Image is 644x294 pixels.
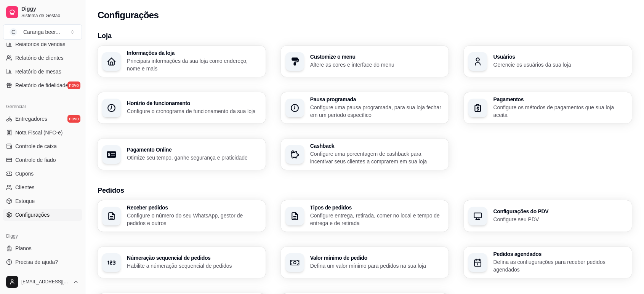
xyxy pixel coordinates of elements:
[3,273,82,291] button: [EMAIL_ADDRESS][DOMAIN_NAME]
[127,205,261,210] h3: Receber pedidos
[23,28,60,36] div: Caranga beer ...
[15,54,64,62] span: Relatório de clientes
[15,258,58,266] span: Precisa de ajuda?
[3,168,82,180] a: Cupons
[3,24,82,40] button: Select a team
[310,97,444,102] h3: Pausa programada
[15,68,61,75] span: Relatório de mesas
[464,46,632,77] button: UsuáriosGerencie os usuários da sua loja
[98,46,266,77] button: Informações da lojaPrincipais informações da sua loja como endereço, nome e mais
[493,251,627,257] h3: Pedidos agendados
[3,79,82,91] a: Relatório de fidelidadenovo
[310,54,444,59] h3: Customize o menu
[310,143,444,149] h3: Cashback
[493,258,627,273] p: Defina as confiugurações para receber pedidos agendados
[127,57,261,72] p: Principais informações da sua loja como endereço, nome e mais
[3,154,82,166] a: Controle de fiado
[15,197,35,205] span: Estoque
[3,3,82,21] a: DiggySistema de Gestão
[493,61,627,69] p: Gerencie os usuários da sua loja
[98,30,632,41] h3: Loja
[127,154,261,161] p: Otimize seu tempo, ganhe segurança e praticidade
[3,66,82,78] a: Relatório de mesas
[10,28,17,36] span: C
[493,209,627,214] h3: Configurações do PDV
[127,147,261,152] h3: Pagamento Online
[3,230,82,242] div: Diggy
[310,150,444,165] p: Configure uma porcentagem de cashback para incentivar seus clientes a comprarem em sua loja
[3,242,82,254] a: Planos
[15,81,68,89] span: Relatório de fidelidade
[98,139,266,170] button: Pagamento OnlineOtimize seu tempo, ganhe segurança e praticidade
[281,200,449,232] button: Tipos de pedidosConfigure entrega, retirada, comer no local e tempo de entrega e de retirada
[21,279,70,285] span: [EMAIL_ADDRESS][DOMAIN_NAME]
[464,247,632,278] button: Pedidos agendadosDefina as confiugurações para receber pedidos agendados
[310,104,444,119] p: Configure uma pausa programada, para sua loja fechar em um período específico
[15,244,32,252] span: Planos
[310,255,444,260] h3: Valor mínimo de pedido
[3,38,82,50] a: Relatórios de vendas
[493,54,627,59] h3: Usuários
[281,46,449,77] button: Customize o menuAltere as cores e interface do menu
[281,247,449,278] button: Valor mínimo de pedidoDefina um valor mínimo para pedidos na sua loja
[3,256,82,268] a: Precisa de ajuda?
[98,247,266,278] button: Númeração sequencial de pedidosHabilite a númeração sequencial de pedidos
[15,142,57,150] span: Controle de caixa
[281,92,449,123] button: Pausa programadaConfigure uma pausa programada, para sua loja fechar em um período específico
[3,140,82,152] a: Controle de caixa
[15,115,47,123] span: Entregadores
[127,212,261,227] p: Configure o número do seu WhatsApp, gestor de pedidos e outros
[15,211,50,219] span: Configurações
[464,200,632,232] button: Configurações do PDVConfigure seu PDV
[3,209,82,221] a: Configurações
[98,185,632,196] h3: Pedidos
[127,255,261,260] h3: Númeração sequencial de pedidos
[15,129,62,136] span: Nota Fiscal (NFC-e)
[3,101,82,113] div: Gerenciar
[493,216,627,223] p: Configure seu PDV
[310,205,444,210] h3: Tipos de pedidos
[15,156,56,164] span: Controle de fiado
[310,262,444,270] p: Defina um valor mínimo para pedidos na sua loja
[464,92,632,123] button: PagamentosConfigure os métodos de pagamentos que sua loja aceita
[127,262,261,270] p: Habilite a númeração sequencial de pedidos
[21,6,79,13] span: Diggy
[493,97,627,102] h3: Pagamentos
[127,107,261,115] p: Configure o cronograma de funcionamento da sua loja
[15,184,35,191] span: Clientes
[3,195,82,207] a: Estoque
[3,181,82,193] a: Clientes
[310,61,444,69] p: Altere as cores e interface do menu
[127,50,261,56] h3: Informações da loja
[15,170,34,177] span: Cupons
[3,126,82,139] a: Nota Fiscal (NFC-e)
[98,92,266,123] button: Horário de funcionamentoConfigure o cronograma de funcionamento da sua loja
[98,9,159,21] h2: Configurações
[98,200,266,232] button: Receber pedidosConfigure o número do seu WhatsApp, gestor de pedidos e outros
[3,52,82,64] a: Relatório de clientes
[310,212,444,227] p: Configure entrega, retirada, comer no local e tempo de entrega e de retirada
[3,113,82,125] a: Entregadoresnovo
[15,40,66,48] span: Relatórios de vendas
[493,104,627,119] p: Configure os métodos de pagamentos que sua loja aceita
[127,101,261,106] h3: Horário de funcionamento
[21,13,79,19] span: Sistema de Gestão
[281,139,449,170] button: CashbackConfigure uma porcentagem de cashback para incentivar seus clientes a comprarem em sua loja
